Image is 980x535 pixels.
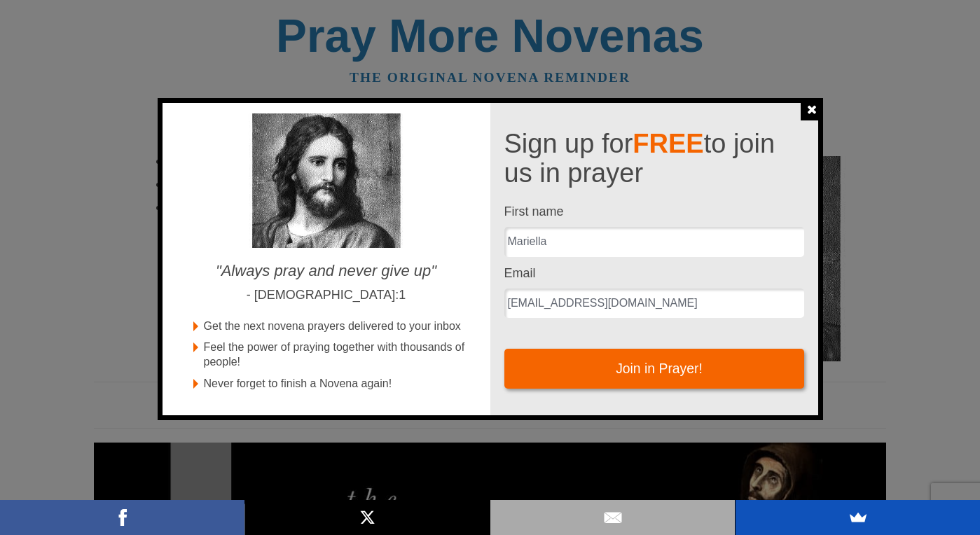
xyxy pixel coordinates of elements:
[193,319,480,334] li: Get the next novena prayers delivered to your inbox
[490,500,735,535] a: Email
[173,262,480,304] h3: "Always pray and never give up"
[504,200,564,223] label: First name
[193,377,480,391] li: Never forget to finish a Novena again!
[801,98,823,120] button: Close
[239,113,414,248] img: Jesus
[193,340,480,370] li: Feel the power of praying together with thousands of people!
[504,349,804,389] button: Join in Prayer!
[736,500,980,535] a: SumoMe
[848,507,869,528] img: SumoMe
[504,262,536,285] label: Email
[504,130,804,188] div: Sign up for to join us in prayer
[357,507,378,528] img: X
[633,129,703,158] b: FREE
[173,286,480,304] p: - [DEMOGRAPHIC_DATA]:1
[245,500,490,535] a: X
[602,507,623,528] img: Email
[112,507,133,528] img: Facebook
